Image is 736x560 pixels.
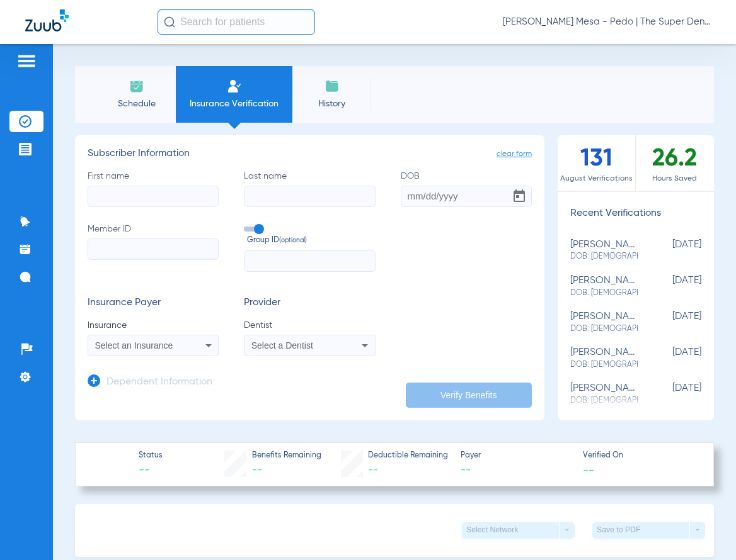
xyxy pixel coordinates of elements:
[368,465,378,475] span: --
[570,323,638,335] span: DOB: [DEMOGRAPHIC_DATA]
[244,186,375,207] input: Last name
[244,319,375,332] span: Dentist
[325,79,340,94] img: History
[227,79,242,94] img: Manual Insurance Verification
[638,347,701,370] span: [DATE]
[503,16,711,28] span: [PERSON_NAME] Mesa - Pedo | The Super Dentists
[570,311,638,334] div: [PERSON_NAME]
[139,462,163,478] span: --
[401,186,532,207] input: DOBOpen calendar
[636,135,714,191] div: 26.2
[558,208,714,220] h3: Recent Verifications
[570,251,638,262] span: DOB: [DEMOGRAPHIC_DATA]
[570,288,638,299] span: DOB: [DEMOGRAPHIC_DATA]
[251,340,313,350] span: Select a Dentist
[158,9,315,35] input: Search for patients
[638,275,701,298] span: [DATE]
[88,223,219,272] label: Member ID
[185,98,283,110] span: Insurance Verification
[164,16,175,28] img: Search Icon
[570,359,638,371] span: DOB: [DEMOGRAPHIC_DATA]
[583,451,694,462] span: Verified On
[252,451,321,462] span: Benefits Remaining
[25,9,69,31] img: Zuub Logo
[570,275,638,298] div: [PERSON_NAME]
[302,98,362,110] span: History
[401,170,532,207] label: DOB
[558,172,635,185] span: August Verifications
[88,148,532,160] h3: Subscriber Information
[88,319,219,332] span: Insurance
[129,79,144,94] img: Schedule
[497,148,532,160] span: clear form
[638,311,701,334] span: [DATE]
[244,170,375,207] label: Last name
[406,383,532,408] button: Verify Benefits
[252,465,262,475] span: --
[570,383,638,406] div: [PERSON_NAME]
[106,98,166,110] span: Schedule
[673,500,736,560] iframe: Chat Widget
[507,184,532,209] button: Open calendar
[636,172,714,185] span: Hours Saved
[461,451,572,462] span: Payer
[638,239,701,262] span: [DATE]
[247,235,375,247] span: Group ID
[88,186,219,207] input: First name
[95,340,173,350] span: Select an Insurance
[570,239,638,262] div: [PERSON_NAME]
[368,451,448,462] span: Deductible Remaining
[88,238,219,260] input: Member ID
[139,451,163,462] span: Status
[88,297,219,310] h3: Insurance Payer
[279,235,307,247] small: (optional)
[106,376,212,389] h3: Dependent Information
[461,462,572,478] span: --
[570,347,638,370] div: [PERSON_NAME]
[558,135,636,191] div: 131
[638,383,701,406] span: [DATE]
[244,297,375,310] h3: Provider
[583,463,594,476] span: --
[16,53,37,69] img: hamburger-icon
[88,170,219,207] label: First name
